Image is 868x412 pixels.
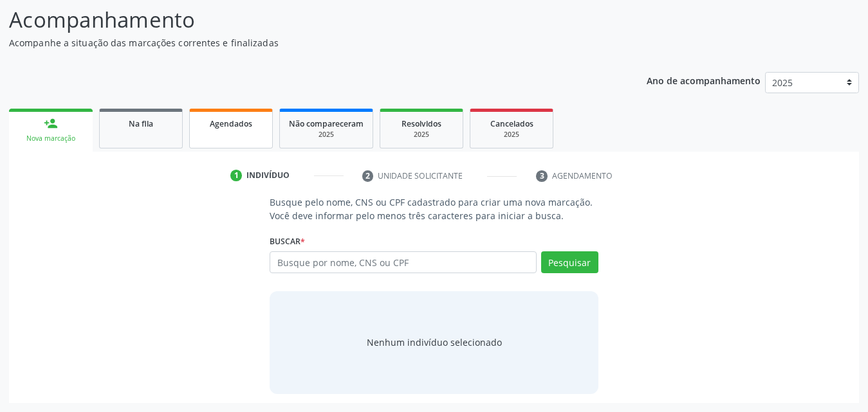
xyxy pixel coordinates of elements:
[289,118,364,129] span: Não compareceram
[129,118,153,129] span: Na fila
[18,134,84,143] div: Nova marcação
[490,118,533,129] span: Cancelados
[9,4,604,36] p: Acompanhamento
[246,170,290,181] div: Indivíduo
[270,231,305,251] label: Buscar
[389,130,454,139] div: 2025
[44,116,58,130] div: person_add
[402,118,441,129] span: Resolvidos
[270,195,598,222] p: Busque pelo nome, CNS ou CPF cadastrado para criar uma nova marcação. Você deve informar pelo men...
[289,130,364,139] div: 2025
[270,251,537,273] input: Busque por nome, CNS ou CPF
[541,251,598,273] button: Pesquisar
[210,118,252,129] span: Agendados
[367,336,502,349] div: Nenhum indivíduo selecionado
[9,36,604,49] p: Acompanhe a situação das marcações correntes e finalizadas
[647,72,761,88] p: Ano de acompanhamento
[479,130,544,139] div: 2025
[230,170,242,181] div: 1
